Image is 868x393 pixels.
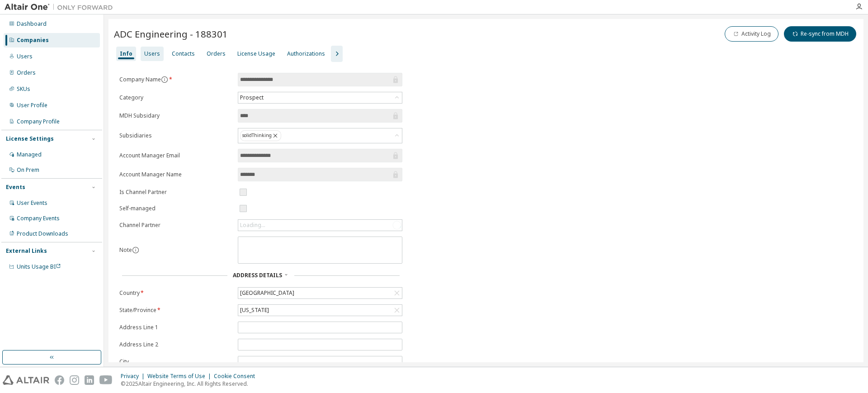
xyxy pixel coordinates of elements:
[119,205,232,212] label: Self-managed
[119,222,232,229] label: Channel Partner
[725,26,778,42] button: Activity Log
[119,152,232,159] label: Account Manager Email
[239,305,270,315] div: [US_STATE]
[99,375,113,385] img: youtube.svg
[120,50,132,57] div: Info
[17,215,60,222] div: Company Events
[6,184,25,191] div: Events
[238,220,402,231] div: Loading...
[239,288,296,298] div: [GEOGRAPHIC_DATA]
[119,112,232,119] label: MDH Subsidary
[6,247,47,255] div: External Links
[119,246,132,254] label: Note
[238,128,402,143] div: solidThinking
[3,375,49,385] img: altair_logo.svg
[17,118,60,125] div: Company Profile
[240,130,281,141] div: solidThinking
[161,76,168,83] button: information
[121,380,260,388] p: © 2025 Altair Engineering, Inc. All Rights Reserved.
[119,341,232,348] label: Address Line 2
[5,3,118,12] img: Altair One
[17,53,33,60] div: Users
[239,93,265,103] div: Prospect
[119,132,232,139] label: Subsidiaries
[17,263,61,270] span: Units Usage BI
[119,189,232,196] label: Is Channel Partner
[207,50,226,57] div: Orders
[17,20,47,28] div: Dashboard
[784,26,856,42] button: Re-sync from MDH
[132,246,139,254] button: information
[70,375,79,385] img: instagram.svg
[6,135,54,142] div: License Settings
[119,289,232,297] label: Country
[17,151,42,158] div: Managed
[287,50,325,57] div: Authorizations
[238,305,402,316] div: [US_STATE]
[17,69,36,76] div: Orders
[55,375,64,385] img: facebook.svg
[119,324,232,331] label: Address Line 1
[147,373,214,380] div: Website Terms of Use
[114,28,228,40] span: ADC Engineering - 188301
[144,50,160,57] div: Users
[172,50,195,57] div: Contacts
[233,271,282,279] span: Address Details
[17,37,49,44] div: Companies
[119,171,232,178] label: Account Manager Name
[240,222,265,229] div: Loading...
[85,375,94,385] img: linkedin.svg
[119,76,232,83] label: Company Name
[238,288,402,298] div: [GEOGRAPHIC_DATA]
[17,166,39,174] div: On Prem
[238,92,402,103] div: Prospect
[17,85,30,93] div: SKUs
[17,230,68,237] div: Product Downloads
[17,102,47,109] div: User Profile
[121,373,147,380] div: Privacy
[17,199,47,207] div: User Events
[119,358,232,365] label: City
[237,50,275,57] div: License Usage
[119,94,232,101] label: Category
[119,307,232,314] label: State/Province
[214,373,260,380] div: Cookie Consent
